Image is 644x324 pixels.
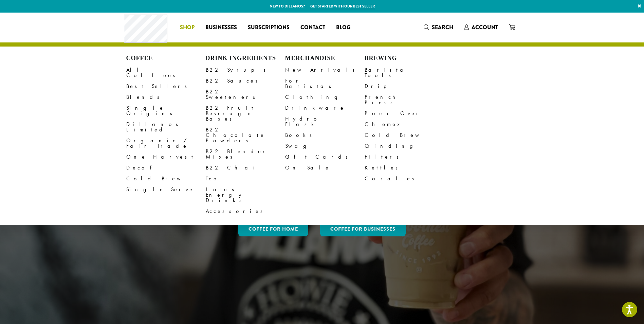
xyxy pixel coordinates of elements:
[365,65,444,81] a: Barista Tools
[206,124,285,146] a: B22 Chocolate Powders
[365,81,444,92] a: Drip
[206,184,285,206] a: Lotus Energy Drinks
[126,55,206,62] h4: Coffee
[126,151,206,162] a: One Harvest
[365,55,444,62] h4: Brewing
[310,3,375,9] a: Get started with our best seller
[238,222,308,236] a: Coffee for Home
[126,65,206,81] a: All Coffees
[285,130,365,141] a: Books
[365,141,444,151] a: Grinding
[126,103,206,119] a: Single Origins
[206,206,285,217] a: Accessories
[248,23,290,32] span: Subscriptions
[206,75,285,86] a: B22 Sauces
[285,151,365,162] a: Gift Cards
[418,22,459,33] a: Search
[206,146,285,162] a: B22 Blender Mixes
[206,103,285,124] a: B22 Fruit Beverage Bases
[126,173,206,184] a: Cold Brew
[285,55,365,62] h4: Merchandise
[285,141,365,151] a: Swag
[180,23,195,32] span: Shop
[472,23,498,31] span: Account
[206,173,285,184] a: Tea
[285,103,365,113] a: Drinkware
[285,75,365,92] a: For Baristas
[206,55,285,62] h4: Drink Ingredients
[432,23,453,31] span: Search
[206,86,285,103] a: B22 Sweeteners
[320,222,406,236] a: Coffee For Businesses
[285,92,365,103] a: Clothing
[336,23,350,32] span: Blog
[365,162,444,173] a: Kettles
[285,113,365,130] a: Hydro Flask
[365,173,444,184] a: Carafes
[126,92,206,103] a: Blends
[126,184,206,195] a: Single Serve
[126,135,206,151] a: Organic / Fair Trade
[205,23,237,32] span: Businesses
[365,130,444,141] a: Cold Brew
[365,151,444,162] a: Filters
[126,162,206,173] a: Decaf
[365,119,444,130] a: Chemex
[285,65,365,75] a: New Arrivals
[126,119,206,135] a: Dillanos Limited
[206,162,285,173] a: B22 Chai
[300,23,325,32] span: Contact
[206,65,285,75] a: B22 Syrups
[126,81,206,92] a: Best Sellers
[365,108,444,119] a: Pour Over
[174,22,200,33] a: Shop
[285,162,365,173] a: On Sale
[365,92,444,108] a: French Press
